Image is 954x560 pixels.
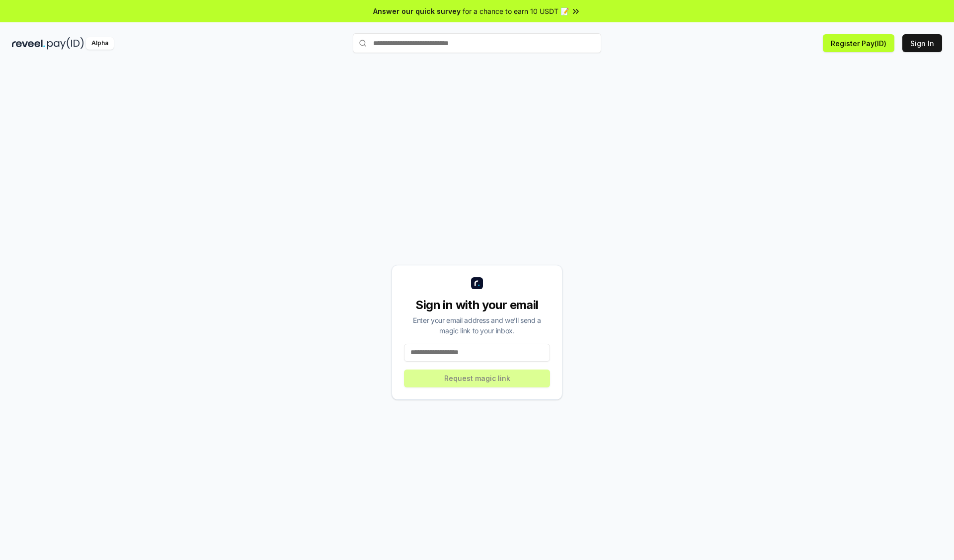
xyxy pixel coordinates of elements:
button: Register Pay(ID) [823,34,894,52]
span: for a chance to earn 10 USDT 📝 [463,6,569,16]
div: Alpha [86,37,114,50]
img: reveel_dark [12,37,45,50]
img: pay_id [47,37,84,50]
div: Sign in with your email [404,297,550,313]
div: Enter your email address and we’ll send a magic link to your inbox. [404,315,550,336]
img: logo_small [471,277,483,289]
button: Sign In [902,34,942,52]
span: Answer our quick survey [373,6,461,16]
